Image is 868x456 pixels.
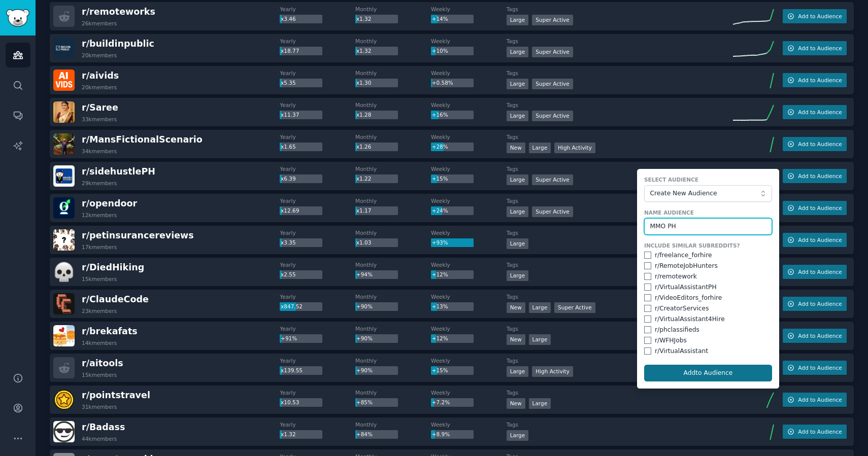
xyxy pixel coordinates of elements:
[82,307,117,314] div: 23k members
[280,69,355,77] dt: Yearly
[783,41,847,55] button: Add to Audience
[82,326,138,336] span: r/ brekafats
[432,207,448,214] span: +24%
[431,357,507,364] dt: Weekly
[281,431,296,437] span: x1.32
[431,229,507,236] dt: Weekly
[356,239,372,245] span: x1.03
[53,421,75,442] img: Badass
[355,293,431,300] dt: Monthly
[281,16,296,22] span: x3.46
[281,48,299,54] span: x18.77
[355,38,431,45] dt: Monthly
[798,13,842,20] span: Add to Audience
[431,389,507,396] dt: Weekly
[82,52,117,59] div: 20k members
[82,230,194,240] span: r/ petinsurancereviews
[655,347,708,356] div: r/ VirtualAssistant
[431,261,507,268] dt: Weekly
[356,144,372,150] span: x1.26
[532,174,573,185] div: Super Active
[432,48,448,54] span: +10%
[655,272,697,282] div: r/ remotework
[280,389,355,396] dt: Yearly
[507,430,529,441] div: Large
[432,271,448,277] span: +12%
[82,422,125,432] span: r/ Badass
[53,261,75,283] img: DiedHiking
[280,421,355,428] dt: Yearly
[356,335,373,341] span: +90%
[507,174,529,185] div: Large
[82,102,118,113] span: r/ Saree
[644,209,772,216] label: Name Audience
[655,315,725,324] div: r/ VirtualAssistant4Hire
[82,84,117,91] div: 20k members
[432,112,448,118] span: +16%
[355,229,431,236] dt: Monthly
[783,297,847,311] button: Add to Audience
[53,101,75,123] img: Saree
[431,421,507,428] dt: Weekly
[281,303,303,309] span: x847.52
[280,325,355,332] dt: Yearly
[82,390,150,400] span: r/ pointstravel
[82,262,144,272] span: r/ DiedHiking
[431,38,507,45] dt: Weekly
[82,148,117,155] div: 34k members
[355,69,431,77] dt: Monthly
[355,6,431,13] dt: Monthly
[507,389,733,396] dt: Tags
[355,197,431,204] dt: Monthly
[82,71,119,81] span: r/ aivids
[355,101,431,109] dt: Monthly
[82,403,117,410] div: 31k members
[53,389,75,410] img: pointstravel
[783,201,847,215] button: Add to Audience
[532,47,573,57] div: Super Active
[783,393,847,407] button: Add to Audience
[507,293,733,300] dt: Tags
[281,80,296,86] span: x5.35
[356,80,372,86] span: x1.30
[432,431,450,437] span: +8.9%
[432,399,450,405] span: +7.2%
[507,334,525,345] div: New
[281,144,296,150] span: x1.65
[507,101,733,109] dt: Tags
[53,69,75,91] img: aivids
[82,243,117,251] div: 17k members
[280,38,355,45] dt: Yearly
[281,112,299,118] span: x11.37
[798,364,842,371] span: Add to Audience
[82,180,117,187] div: 29k members
[356,431,373,437] span: +84%
[655,251,712,260] div: r/ freelance_forhire
[655,262,718,271] div: r/ RemoteJobHunters
[655,326,699,335] div: r/ phclassifieds
[53,293,75,314] img: ClaudeCode
[783,73,847,87] button: Add to Audience
[82,20,117,27] div: 26k members
[507,229,733,236] dt: Tags
[431,101,507,109] dt: Weekly
[655,283,717,292] div: r/ VirtualAssistantPH
[507,261,733,268] dt: Tags
[82,7,155,17] span: r/ remoteworks
[532,366,573,377] div: High Activity
[507,270,529,281] div: Large
[432,239,448,245] span: +93%
[507,197,733,204] dt: Tags
[82,39,154,49] span: r/ buildinpublic
[356,16,372,22] span: x1.32
[554,143,595,153] div: High Activity
[356,303,373,309] span: +90%
[798,332,842,339] span: Add to Audience
[356,271,373,277] span: +94%
[82,339,117,346] div: 14k members
[356,48,372,54] span: x1.32
[82,198,137,208] span: r/ opendoor
[53,165,75,187] img: sidehustlePH
[783,137,847,151] button: Add to Audience
[82,358,123,368] span: r/ aitools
